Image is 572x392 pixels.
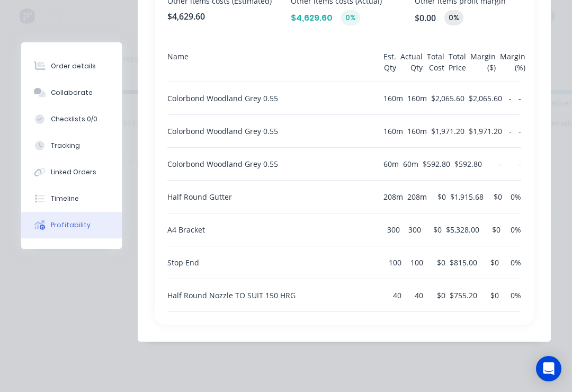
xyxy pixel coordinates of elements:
[469,82,502,114] div: $2,065.60
[503,279,521,311] div: 0%
[431,82,464,114] div: $2,065.60
[506,181,521,213] div: 0%
[21,159,122,185] button: Linked Orders
[406,246,424,279] div: 100
[406,279,424,311] div: 40
[423,148,450,180] div: $592.80
[431,181,446,213] div: $0
[383,148,399,180] div: 60 m
[167,10,274,23] span: $4,629.60
[167,213,379,246] div: A4 Bracket
[383,246,401,279] div: 100
[21,212,122,238] button: Profitability
[470,51,496,82] div: Margin ($)
[444,10,463,25] div: 0%
[481,246,499,279] div: $0
[407,181,427,213] div: 208 m
[488,181,503,213] div: $0
[506,148,521,180] div: -
[51,61,96,71] div: Order details
[383,213,400,246] div: 300
[167,246,379,279] div: Stop End
[503,246,521,279] div: 0%
[415,12,436,24] span: $0.00
[431,115,464,147] div: $1,971.20
[51,141,80,150] div: Tracking
[383,115,403,147] div: 160 m
[167,279,379,311] div: Half Round Nozzle TO SUIT 150 HRG
[450,246,477,279] div: $815.00
[167,82,379,114] div: Colorbond Woodland Grey 0.55
[450,279,477,311] div: $755.20
[383,51,396,82] div: Est. Qty
[383,279,401,311] div: 40
[516,115,521,147] div: -
[51,114,97,124] div: Checklists 0/0
[506,115,512,147] div: -
[427,246,445,279] div: $0
[403,148,418,180] div: 60 m
[21,132,122,159] button: Tracking
[506,82,512,114] div: -
[383,82,403,114] div: 160 m
[51,220,91,230] div: Profitability
[167,115,379,147] div: Colorbond Woodland Grey 0.55
[51,88,93,97] div: Collaborate
[167,51,379,82] div: Name
[449,51,466,82] div: Total Price
[516,82,521,114] div: -
[505,213,521,246] div: 0%
[21,79,122,106] button: Collaborate
[21,185,122,212] button: Timeline
[425,213,442,246] div: $0
[400,51,423,82] div: Actual Qty
[291,12,333,24] span: $4,629.60
[51,167,96,177] div: Linked Orders
[383,181,403,213] div: 208 m
[484,213,500,246] div: $0
[404,213,421,246] div: 300
[167,148,379,180] div: Colorbond Woodland Grey 0.55
[454,148,482,180] div: $592.80
[486,148,502,180] div: -
[536,356,561,381] div: Open Intercom Messenger
[21,53,122,79] button: Order details
[51,194,79,203] div: Timeline
[167,181,379,213] div: Half Round Gutter
[469,115,502,147] div: $1,971.20
[407,115,427,147] div: 160 m
[481,279,499,311] div: $0
[427,279,445,311] div: $0
[427,51,444,82] div: Total Cost
[407,82,427,114] div: 160 m
[500,51,525,82] div: Margin (%)
[21,106,122,132] button: Checklists 0/0
[446,213,479,246] div: $5,328.00
[341,10,360,25] div: 0%
[450,181,484,213] div: $1,915.68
